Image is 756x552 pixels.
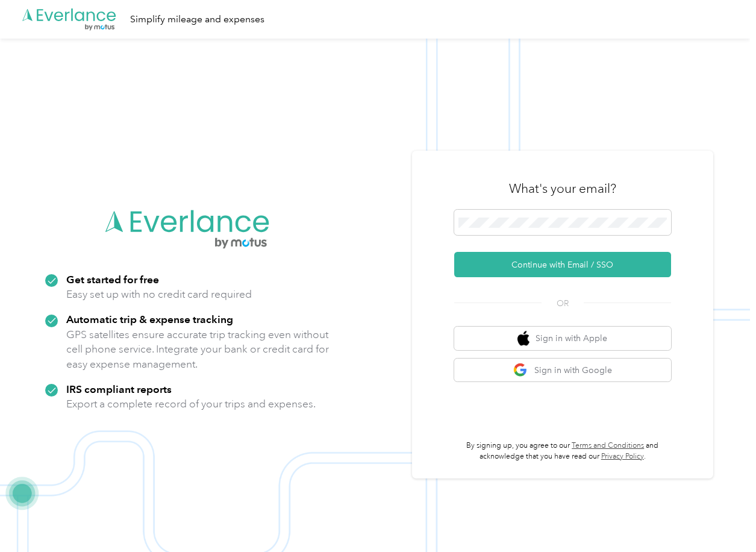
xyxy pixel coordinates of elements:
[130,12,264,27] div: Simplify mileage and expenses
[454,441,671,462] p: By signing up, you agree to our and acknowledge that you have read our .
[66,313,233,325] strong: Automatic trip & expense tracking
[509,180,616,197] h3: What's your email?
[454,327,671,350] button: apple logoSign in with Apple
[66,327,330,372] p: GPS satellites ensure accurate trip tracking even without cell phone service. Integrate your bank...
[689,485,756,552] iframe: Everlance-gr Chat Button Frame
[454,252,671,277] button: Continue with Email / SSO
[66,273,159,286] strong: Get started for free
[601,452,644,461] a: Privacy Policy
[572,441,644,450] a: Terms and Conditions
[542,297,584,310] span: OR
[66,287,252,302] p: Easy set up with no credit card required
[454,359,671,382] button: google logoSign in with Google
[66,383,172,395] strong: IRS compliant reports
[513,363,528,378] img: google logo
[66,397,316,412] p: Export a complete record of your trips and expenses.
[517,331,530,346] img: apple logo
